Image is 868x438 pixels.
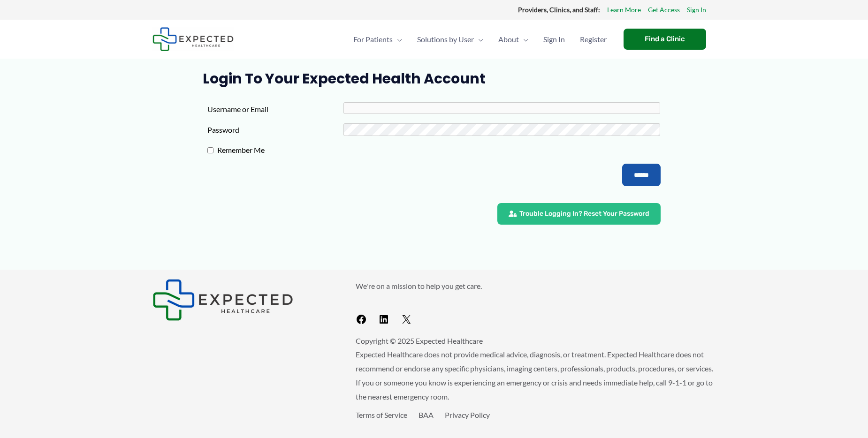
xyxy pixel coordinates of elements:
a: Sign In [687,4,706,16]
aside: Footer Widget 1 [152,279,332,321]
span: About [498,23,519,56]
strong: Providers, Clinics, and Staff: [518,6,600,14]
a: Solutions by UserMenu Toggle [410,23,491,56]
a: Sign In [536,23,572,56]
span: Trouble Logging In? Reset Your Password [519,211,649,217]
span: Sign In [543,23,565,56]
label: Password [207,123,343,137]
a: AboutMenu Toggle [491,23,536,56]
label: Username or Email [207,102,343,116]
span: Menu Toggle [393,23,402,56]
a: Get Access [648,4,680,16]
a: Terms of Service [356,410,407,419]
span: Solutions by User [417,23,474,56]
a: Register [572,23,614,56]
a: Find a Clinic [624,29,706,50]
span: For Patients [353,23,393,56]
a: Privacy Policy [445,410,490,419]
span: Copyright © 2025 Expected Healthcare [356,336,483,345]
img: Expected Healthcare Logo - side, dark font, small [152,27,234,51]
span: Expected Healthcare does not provide medical advice, diagnosis, or treatment. Expected Healthcare... [356,350,713,400]
a: Trouble Logging In? Reset Your Password [497,203,661,225]
h1: Login to Your Expected Health Account [203,70,666,87]
nav: Primary Site Navigation [346,23,614,56]
a: For PatientsMenu Toggle [346,23,410,56]
aside: Footer Widget 2 [356,279,716,329]
p: We're on a mission to help you get care. [356,279,716,293]
a: Learn More [607,4,641,16]
span: Menu Toggle [474,23,483,56]
span: Menu Toggle [519,23,528,56]
span: Register [580,23,607,56]
a: BAA [419,410,434,419]
img: Expected Healthcare Logo - side, dark font, small [152,279,293,321]
label: Remember Me [213,143,350,157]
